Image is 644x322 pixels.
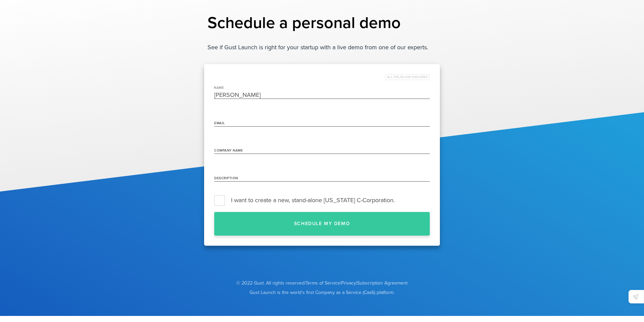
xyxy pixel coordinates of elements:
label: Company Name [214,149,243,152]
h1: Schedule a personal demo [207,14,437,33]
button: Schedule my demo [214,212,430,236]
label: name [214,86,224,89]
a: Privacy [341,280,356,286]
span: © 2022 Gust. All rights reserved [236,280,304,286]
label: Description [214,177,238,180]
p: See if Gust Launch is right for your startup with a live demo from one of our experts. [207,43,437,51]
label: Email [214,122,225,125]
a: Subscription Agreement [357,280,408,286]
div: | | | [211,273,433,302]
a: Terms of Service [305,280,340,286]
span: Gust Launch is the world's first Company as a Service (CaaS) platform. [218,290,426,296]
label: I want to create a new, stand-alone [US_STATE] C-Corporation. [214,195,430,205]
